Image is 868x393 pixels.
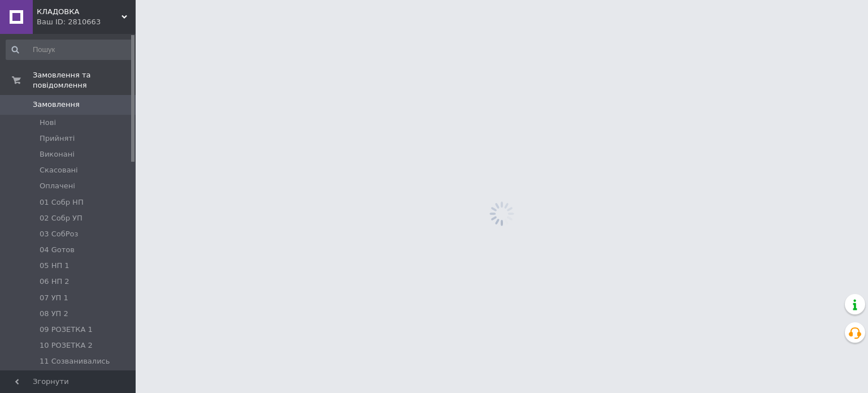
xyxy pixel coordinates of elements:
span: Замовлення [33,100,80,110]
span: 09 РОЗЕТКА 1 [40,325,93,335]
span: Виконані [40,149,75,159]
span: 11 Созванивались [40,356,110,366]
span: 03 CобРоз [40,229,78,239]
input: Пошук [6,40,133,60]
span: 01 Cобр НП [40,197,84,208]
span: 06 НП 2 [40,277,70,287]
span: Скасовані [40,165,78,175]
span: Прийняті [40,133,75,144]
span: Оплачені [40,181,75,191]
div: Ваш ID: 2810663 [37,17,136,27]
span: 05 НП 1 [40,261,70,271]
span: КЛАДОВКА [37,7,121,17]
span: 07 УП 1 [40,293,68,303]
span: Нові [40,118,56,128]
img: spinner_grey-bg-hcd09dd2d8f1a785e3413b09b97f8118e7.gif [487,198,517,229]
span: 08 УП 2 [40,309,68,319]
span: Замовлення та повідомлення [33,70,136,90]
span: 02 Cобр УП [40,213,83,223]
span: 04 Gотов [40,245,75,255]
span: 10 РОЗЕТКА 2 [40,340,93,351]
